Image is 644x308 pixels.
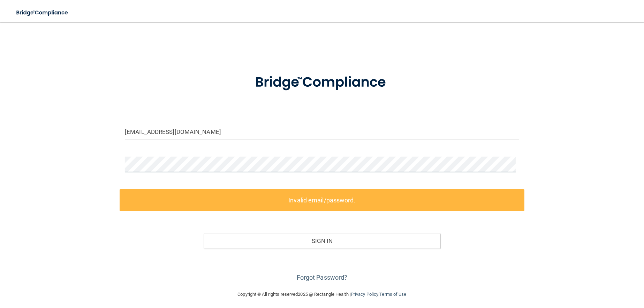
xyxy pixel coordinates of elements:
[351,292,378,297] a: Privacy Policy
[379,292,406,297] a: Terms of Use
[120,189,524,211] label: Invalid email/password.
[125,124,519,139] input: Email
[297,274,348,281] a: Forgot Password?
[241,64,403,101] img: bridge_compliance_login_screen.278c3ca4.svg
[195,283,449,306] div: Copyright © All rights reserved 2025 @ Rectangle Health | |
[204,233,440,249] button: Sign In
[10,6,75,20] img: bridge_compliance_login_screen.278c3ca4.svg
